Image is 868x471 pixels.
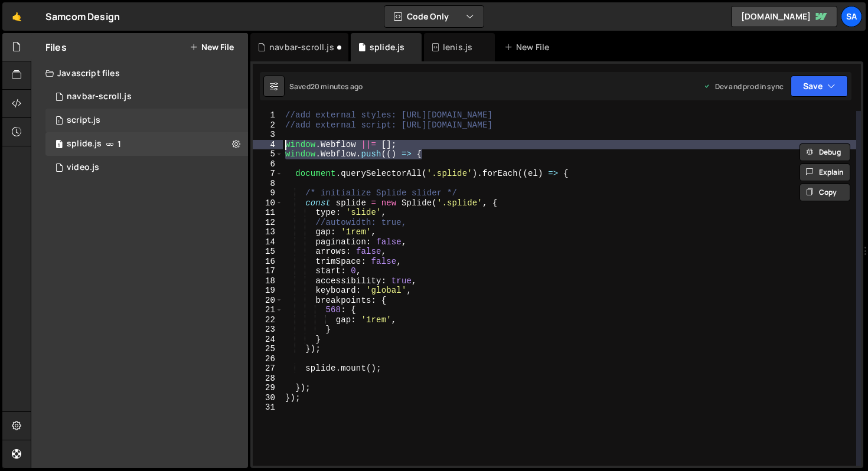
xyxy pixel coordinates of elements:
div: Saved [289,81,363,91]
div: 24 [253,335,283,345]
div: 18 [253,276,283,286]
h2: Files [45,41,67,54]
div: 14 [253,237,283,247]
a: [DOMAIN_NAME] [731,6,837,27]
div: 9 [253,188,283,198]
div: 17 [253,266,283,276]
div: 14806/45266.js [45,132,248,156]
div: 1 [253,110,283,120]
button: Code Only [384,6,484,27]
button: Explain [800,163,850,181]
div: 31 [253,403,283,413]
div: splide.js [370,41,404,53]
div: 15 [253,247,283,257]
div: 19 [253,286,283,296]
div: 26 [253,354,283,364]
div: 12 [253,218,283,228]
div: video.js [67,162,99,173]
div: 29 [253,383,283,393]
div: 5 [253,149,283,159]
div: 20 [253,296,283,306]
div: 21 [253,305,283,315]
div: navbar-scroll.js [67,91,132,102]
div: 16 [253,257,283,267]
div: lenis.js [443,41,472,53]
div: 6 [253,159,283,169]
div: 2 [253,120,283,130]
div: splide.js [67,139,102,149]
div: Javascript files [31,61,248,85]
button: Debug [800,143,850,161]
div: 14806/45291.js [45,85,248,109]
div: script.js [67,115,100,126]
a: 🤙 [2,2,31,31]
button: Save [791,76,848,97]
div: Dev and prod in sync [703,81,784,91]
div: 14806/38397.js [45,109,248,132]
div: 20 minutes ago [311,81,363,91]
div: 22 [253,315,283,325]
div: 25 [253,344,283,354]
div: 11 [253,208,283,218]
div: 23 [253,325,283,335]
div: 7 [253,169,283,179]
div: New File [504,41,554,53]
div: 10 [253,198,283,208]
div: 3 [253,130,283,140]
div: 13 [253,227,283,237]
div: 30 [253,393,283,403]
button: Copy [800,184,850,201]
div: navbar-scroll.js [269,41,334,53]
div: Samcom Design [45,9,120,24]
div: 27 [253,364,283,374]
span: 1 [56,140,63,150]
div: 14806/45268.js [45,156,248,179]
span: 1 [56,117,63,126]
a: SA [841,6,862,27]
div: 4 [253,140,283,150]
span: 1 [118,139,121,149]
div: 28 [253,374,283,384]
div: 8 [253,179,283,189]
button: New File [190,42,234,52]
